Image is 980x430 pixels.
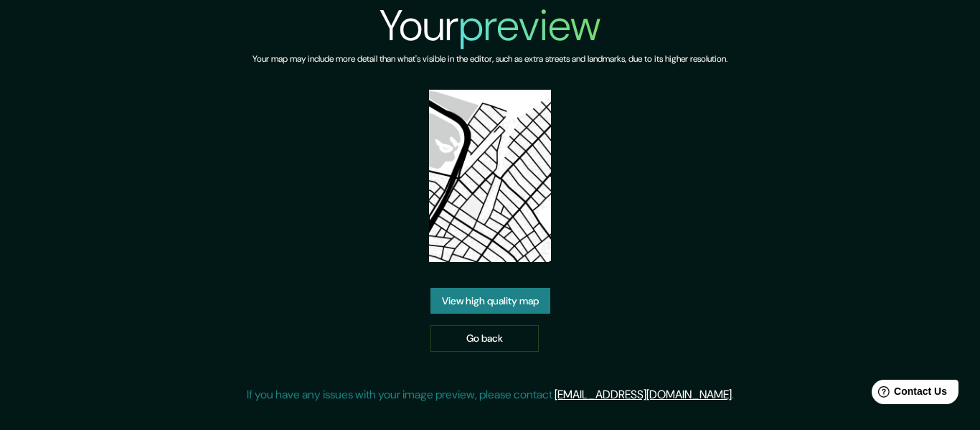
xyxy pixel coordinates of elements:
[430,325,539,352] a: Go back
[555,387,732,402] a: [EMAIL_ADDRESS][DOMAIN_NAME]
[253,52,727,67] h6: Your map may include more detail than what's visible in the editor, such as extra streets and lan...
[247,386,734,403] p: If you have any issues with your image preview, please contact .
[429,90,551,262] img: created-map-preview
[430,288,550,314] a: View high quality map
[852,374,964,414] iframe: Help widget launcher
